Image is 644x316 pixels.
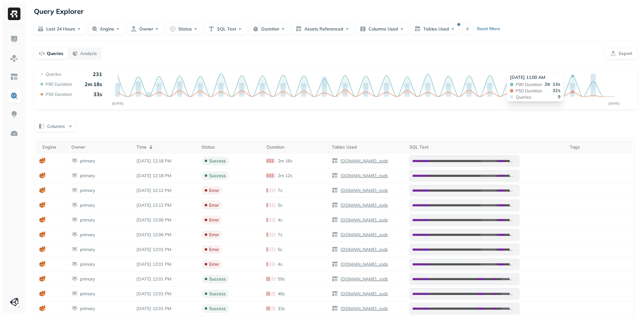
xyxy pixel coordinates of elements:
img: table [332,261,338,267]
p: 4s [278,217,282,223]
p: [DOMAIN_NAME]_ssds [339,247,388,253]
p: Sep 4, 2025 12:01 PM [136,276,195,282]
div: Tables Used [332,144,403,150]
p: primary [80,173,95,179]
img: Optimization [10,129,18,138]
img: Assets [10,54,18,62]
p: [DOMAIN_NAME]_ssds [339,276,388,282]
p: Sep 4, 2025 12:12 PM [136,202,195,208]
div: Owner [71,144,130,150]
a: [DOMAIN_NAME]_ssds [338,188,388,193]
p: 7s [278,188,282,193]
img: Dashboard [10,35,18,43]
span: P50 Duration [516,89,542,93]
span: P90 Duration [516,82,542,87]
span: 9 [558,95,560,99]
img: workgroup [71,276,78,282]
p: [DOMAIN_NAME]_ssds [339,306,388,312]
p: success [209,276,226,282]
p: Sep 4, 2025 12:06 PM [136,232,195,238]
p: success [209,306,226,312]
button: Columns Used [356,23,408,35]
a: [DOMAIN_NAME]_ssds [338,202,388,208]
span: 32s [552,89,560,93]
p: P90 Duration [46,81,72,87]
p: [DOMAIN_NAME]_ssds [339,217,388,223]
button: Assets Referenced [292,23,354,35]
p: primary [80,217,95,223]
p: Query Explorer [34,6,84,17]
p: primary [80,202,95,208]
p: [DOMAIN_NAME]_ssds [339,188,388,193]
a: [DOMAIN_NAME]_ssds [338,232,388,238]
p: Queries [47,51,63,57]
p: error [209,202,219,208]
a: [DOMAIN_NAME]_ssds [338,306,388,312]
a: [DOMAIN_NAME]_ssds [338,173,388,179]
img: workgroup [71,202,78,208]
p: Analysis [80,51,97,57]
button: SQL Text [205,23,247,35]
a: [DOMAIN_NAME]_ssds [338,217,388,223]
tspan: [DATE] [608,101,619,106]
img: table [332,172,338,179]
div: Duration [267,144,325,150]
img: Asset Explorer [10,73,18,81]
img: workgroup [71,291,78,297]
p: 46s [278,291,285,297]
p: 2m 16s [278,158,292,164]
p: primary [80,306,95,312]
p: Sep 4, 2025 12:01 PM [136,306,195,312]
div: Time [136,143,195,151]
div: SQL Text [409,144,563,150]
p: 7s [278,232,282,238]
p: primary [80,276,95,282]
img: workgroup [71,232,78,238]
p: primary [80,188,95,193]
p: 5s [278,202,282,208]
p: error [209,247,219,253]
p: error [209,232,219,238]
img: table [332,291,338,297]
img: workgroup [71,305,78,312]
p: 5s [278,247,282,253]
img: Ryft [8,8,20,20]
div: Tags [570,144,629,150]
p: [DOMAIN_NAME]_ssds [339,291,388,297]
span: Queries [516,95,531,99]
p: Sep 4, 2025 12:01 PM [136,247,195,253]
a: [DOMAIN_NAME]_ssds [338,261,388,267]
p: Sep 4, 2025 12:06 PM [136,217,195,223]
div: [DATE] 11:00 AM [510,74,560,80]
img: workgroup [71,261,78,267]
span: 2m 14s [545,82,560,87]
p: Sep 4, 2025 12:18 PM [136,173,195,179]
p: 2m 18s [85,81,102,87]
tspan: [DATE] [112,101,123,106]
a: [DOMAIN_NAME]_ssds [338,247,388,253]
img: workgroup [71,172,78,179]
img: Query Explorer [10,92,18,100]
p: [DOMAIN_NAME]_ssds [339,232,388,238]
img: Unity [10,298,19,307]
button: Duration [249,23,290,35]
p: [DOMAIN_NAME]_ssds [339,158,388,164]
div: Status [202,144,260,150]
a: [DOMAIN_NAME]_ssds [338,158,388,164]
button: Tables Used [411,23,459,35]
p: error [209,217,219,223]
p: primary [80,158,95,164]
button: Owner [127,23,164,35]
p: 55s [278,276,285,282]
p: 33s [93,91,102,97]
p: Sep 4, 2025 12:18 PM [136,158,195,164]
img: table [332,246,338,253]
p: Sep 4, 2025 12:12 PM [136,188,195,193]
img: workgroup [71,158,78,164]
p: [DOMAIN_NAME]_ssds [339,202,388,208]
button: Engine [88,23,125,35]
img: workgroup [71,187,78,193]
p: primary [80,232,95,238]
a: [DOMAIN_NAME]_ssds [338,291,388,297]
p: primary [80,261,95,267]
